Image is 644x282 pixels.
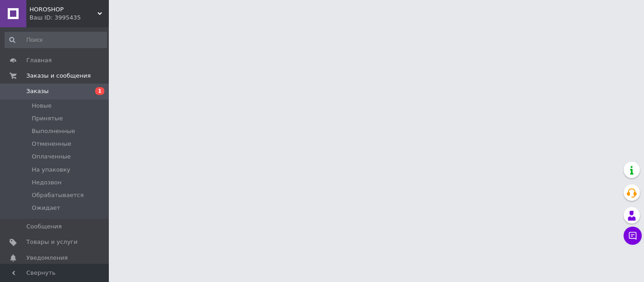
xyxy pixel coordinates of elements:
[26,254,68,262] span: Уведомления
[26,223,62,231] span: Сообщения
[29,5,98,14] span: HOROSHOP
[26,56,52,64] span: Главная
[95,87,104,95] span: 1
[32,153,71,161] span: Оплаченные
[32,102,52,110] span: Новые
[32,114,63,123] span: Принятые
[32,140,71,148] span: Отмененные
[624,227,642,245] button: Чат с покупателем
[26,238,78,246] span: Товары и услуги
[32,166,70,174] span: На упаковку
[5,32,107,48] input: Поиск
[32,127,75,135] span: Выполненные
[26,72,91,80] span: Заказы и сообщения
[32,178,62,187] span: Недозвон
[32,204,60,212] span: Ожидает
[32,191,83,199] span: Обрабатывается
[29,14,109,22] div: Ваш ID: 3995435
[26,87,49,95] span: Заказы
